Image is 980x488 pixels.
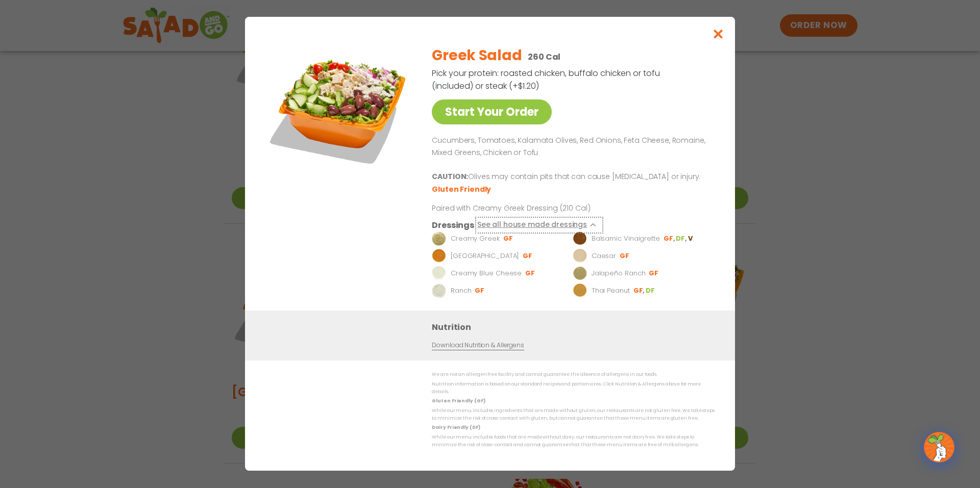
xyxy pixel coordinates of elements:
img: Dressing preview image for Creamy Blue Cheese [432,267,446,281]
strong: Gluten Friendly (GF) [432,398,485,404]
li: GF [525,269,536,278]
li: GF [664,235,676,244]
img: Featured product photo for Greek Salad [268,37,411,180]
img: Dressing preview image for Thai Peanut [573,284,587,298]
p: Creamy Greek [451,234,500,244]
b: CAUTION: [432,172,468,182]
li: DF [646,287,656,296]
img: Dressing preview image for Creamy Greek [432,232,446,246]
p: While our menu includes ingredients that are made without gluten, our restaurants are not gluten ... [432,407,715,423]
li: Gluten Friendly [432,185,493,195]
img: Dressing preview image for Caesar [573,249,587,264]
p: Balsamic Vinaigrette [592,234,660,244]
p: Olives may contain pits that can cause [MEDICAL_DATA] or injury. [432,171,710,184]
button: Close modal [702,17,735,51]
p: Jalapeño Ranch [592,269,646,279]
img: Dressing preview image for Jalapeño Ranch [573,267,587,281]
strong: Dairy Friendly (DF) [432,425,480,431]
p: 260 Cal [528,50,560,63]
li: GF [475,287,485,296]
p: While our menu includes foods that are made without dairy, our restaurants are not dairy free. We... [432,433,715,449]
h3: Nutrition [432,321,720,334]
img: Dressing preview image for Balsamic Vinaigrette [573,232,587,246]
img: Dressing preview image for BBQ Ranch [432,249,446,264]
li: GF [633,287,646,296]
a: Start Your Order [432,99,552,124]
li: DF [676,235,688,244]
p: Cucumbers, Tomatoes, Kalamata Olives, Red Onions, Feta Cheese, Romaine, Mixed Greens, Chicken or ... [432,135,710,159]
p: Pick your protein: roasted chicken, buffalo chicken or tofu (included) or steak (+$1.20) [432,67,661,92]
img: wpChatIcon [925,433,953,461]
img: Dressing preview image for Ranch [432,284,446,298]
h3: Dressings [432,219,474,232]
p: We are not an allergen free facility and cannot guarantee the absence of allergens in our foods. [432,371,715,379]
p: Nutrition information is based on our standard recipes and portion sizes. Click Nutrition & Aller... [432,380,715,396]
p: Ranch [451,286,472,296]
h2: Greek Salad [432,45,522,66]
p: Caesar [592,251,616,262]
li: GF [620,252,630,261]
p: Creamy Blue Cheese [451,269,522,279]
li: V [688,235,694,244]
li: GF [503,235,514,244]
li: GF [523,252,533,261]
p: Paired with Creamy Greek Dressing (210 Cal) [432,203,621,214]
button: See all house made dressings [477,219,601,232]
p: Thai Peanut [592,286,630,296]
li: GF [649,269,659,278]
p: [GEOGRAPHIC_DATA] [451,251,519,262]
a: Download Nutrition & Allergens [432,341,524,351]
